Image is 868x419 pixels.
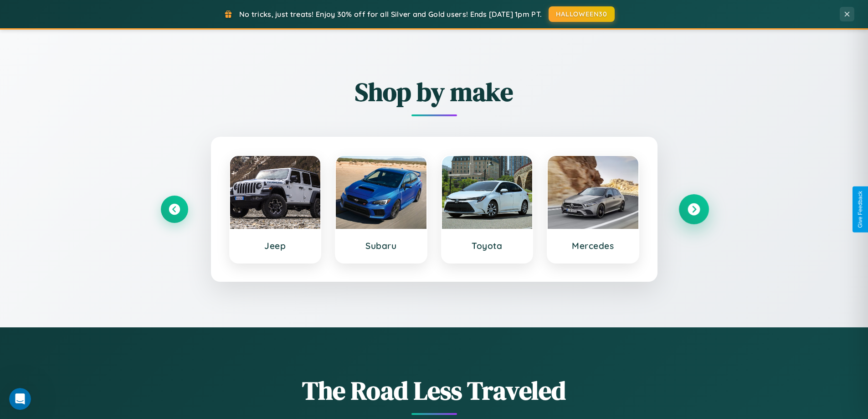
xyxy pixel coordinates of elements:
[549,6,615,22] button: HALLOWEEN30
[161,74,708,109] h2: Shop by make
[857,191,863,228] div: Give Feedback
[161,373,708,408] h1: The Road Less Traveled
[9,388,31,410] iframe: Intercom live chat
[451,240,524,251] h3: Toyota
[239,240,312,251] h3: Jeep
[345,240,417,251] h3: Subaru
[557,240,629,251] h3: Mercedes
[239,10,542,19] span: No tricks, just treats! Enjoy 30% off for all Silver and Gold users! Ends [DATE] 1pm PT.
